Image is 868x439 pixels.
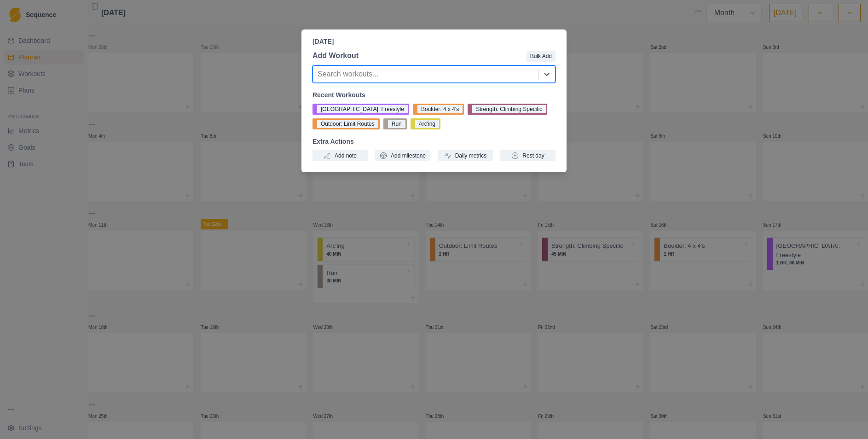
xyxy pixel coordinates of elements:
button: Daily metrics [438,150,493,161]
button: [GEOGRAPHIC_DATA]: Freestyle [312,104,409,115]
button: Arc'ing [411,118,440,129]
p: Extra Actions [312,137,556,146]
p: Add Workout [312,50,359,61]
button: Add milestone [375,150,430,161]
p: Recent Workouts [312,90,556,100]
button: Strength: Climbing Specific [468,104,547,115]
button: Rest day [500,150,556,161]
button: Boulder: 4 x 4's [413,104,464,115]
p: [DATE] [312,37,556,47]
button: Bulk Add [527,51,556,62]
button: Add note [312,150,368,161]
button: Outdoor: Limit Routes [312,118,380,129]
button: Run [383,118,407,129]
